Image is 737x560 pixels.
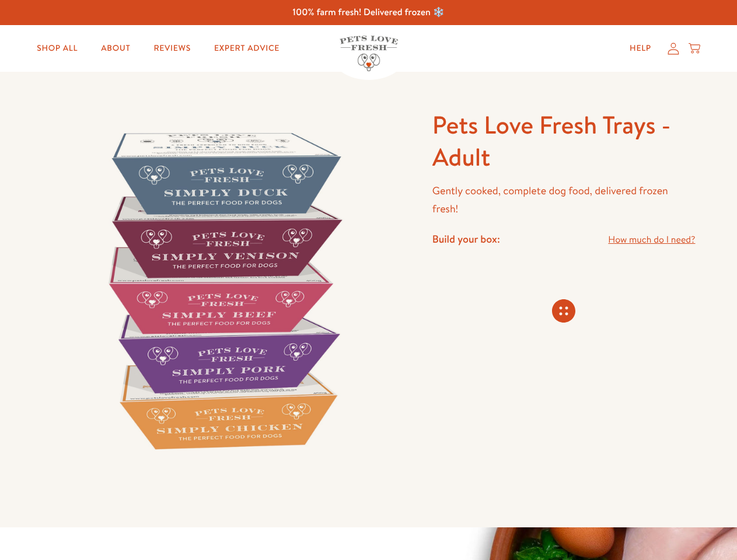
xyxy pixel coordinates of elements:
[432,109,696,173] h1: Pets Love Fresh Trays - Adult
[27,37,87,60] a: Shop All
[92,37,139,60] a: About
[620,37,661,60] a: Help
[205,37,289,60] a: Expert Advice
[552,299,575,323] svg: Connecting store
[608,232,695,248] a: How much do I need?
[432,182,696,218] p: Gently cooked, complete dog food, delivered frozen fresh!
[340,36,398,71] img: Pets Love Fresh
[144,37,200,60] a: Reviews
[432,232,500,246] h4: Build your box:
[42,109,404,471] img: Pets Love Fresh Trays - Adult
